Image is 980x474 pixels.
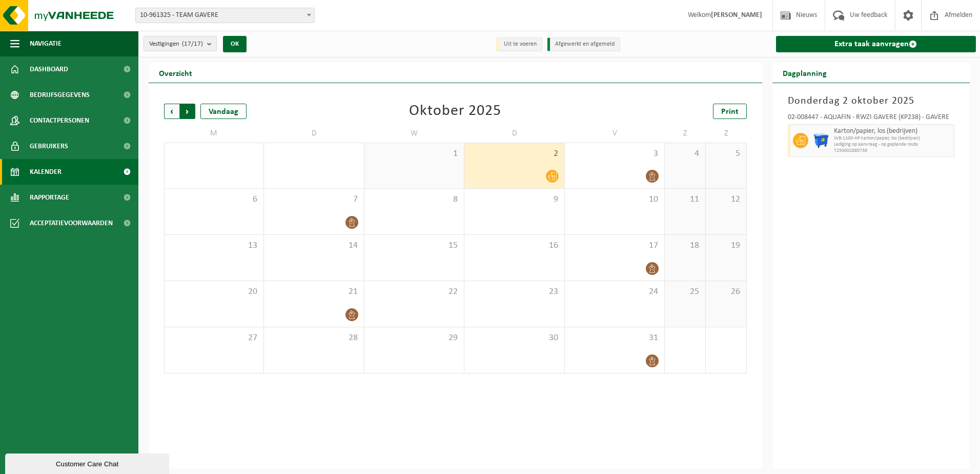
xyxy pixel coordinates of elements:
[464,124,564,143] td: D
[469,194,559,205] span: 9
[170,332,258,344] span: 27
[721,108,739,116] span: Print
[269,332,358,344] span: 28
[665,124,706,143] td: Z
[834,148,952,154] span: T250002880738
[182,41,203,47] count: (17/17)
[469,332,559,344] span: 30
[135,8,315,23] span: 10-961325 - TEAM GAVERE
[164,104,179,119] span: Vorige
[30,108,89,133] span: Contactpersonen
[570,194,659,205] span: 10
[149,63,202,83] h2: Overzicht
[570,332,659,344] span: 31
[264,124,364,143] td: D
[711,148,741,160] span: 5
[200,104,247,119] div: Vandaag
[776,36,976,52] a: Extra taak aanvragen
[565,124,665,143] td: V
[149,36,203,52] span: Vestigingen
[706,124,747,143] td: Z
[570,148,659,160] span: 3
[711,194,741,205] span: 12
[170,240,258,251] span: 13
[670,240,700,251] span: 18
[269,194,358,205] span: 7
[409,104,501,119] div: Oktober 2025
[469,148,559,160] span: 2
[713,104,747,119] a: Print
[164,124,264,143] td: M
[30,56,68,82] span: Dashboard
[788,93,955,109] h3: Donderdag 2 oktober 2025
[30,185,69,210] span: Rapportage
[136,8,314,23] span: 10-961325 - TEAM GAVERE
[711,240,741,251] span: 19
[5,451,171,474] iframe: chat widget
[223,36,247,52] button: OK
[711,11,762,19] strong: [PERSON_NAME]
[170,194,258,205] span: 6
[370,240,459,251] span: 15
[469,286,559,298] span: 23
[670,286,700,298] span: 25
[370,194,459,205] span: 8
[269,240,358,251] span: 14
[30,82,90,108] span: Bedrijfsgegevens
[496,37,542,51] li: Uit te voeren
[711,286,741,298] span: 26
[834,127,952,135] span: Karton/papier, los (bedrijven)
[30,133,68,159] span: Gebruikers
[30,159,62,185] span: Kalender
[269,286,358,298] span: 21
[364,124,464,143] td: W
[670,194,700,205] span: 11
[570,240,659,251] span: 17
[834,142,952,148] span: Lediging op aanvraag - op geplande route
[772,63,837,83] h2: Dagplanning
[469,240,559,251] span: 16
[670,148,700,160] span: 4
[370,332,459,344] span: 29
[370,286,459,298] span: 22
[30,31,62,56] span: Navigatie
[180,104,195,119] span: Volgende
[570,286,659,298] span: 24
[834,135,952,142] span: WB-1100-HP karton/papier, los (bedrijven)
[30,210,113,236] span: Acceptatievoorwaarden
[788,114,955,124] div: 02-008447 - AQUAFIN - RWZI GAVERE (KP238) - GAVERE
[813,133,829,148] img: WB-1100-HPE-BE-01
[144,36,217,51] button: Vestigingen(17/17)
[170,286,258,298] span: 20
[370,148,459,160] span: 1
[547,37,620,51] li: Afgewerkt en afgemeld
